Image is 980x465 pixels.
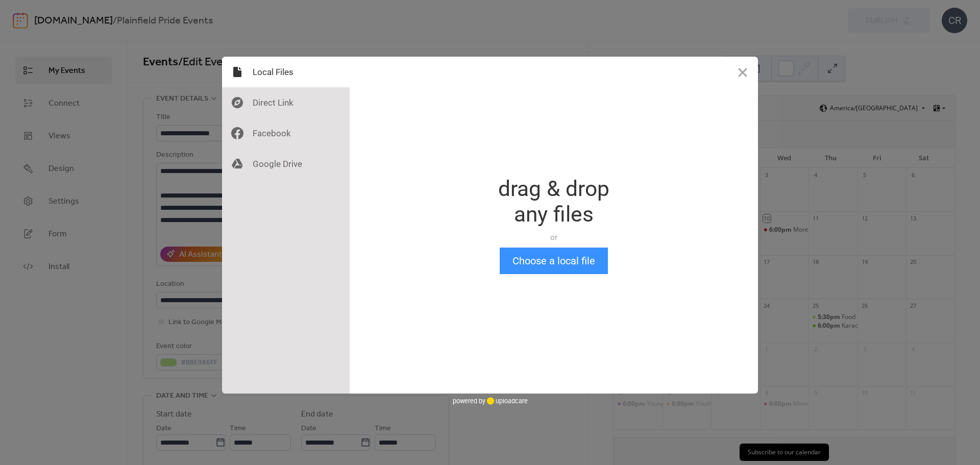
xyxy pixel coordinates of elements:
div: drag & drop any files [498,176,609,227]
div: Google Drive [222,149,350,179]
div: Facebook [222,118,350,149]
div: or [498,232,609,242]
div: Local Files [222,57,350,87]
button: Choose a local file [500,248,608,274]
a: uploadcare [485,397,528,405]
div: powered by [453,394,528,409]
button: Close [727,57,758,87]
div: Direct Link [222,87,350,118]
